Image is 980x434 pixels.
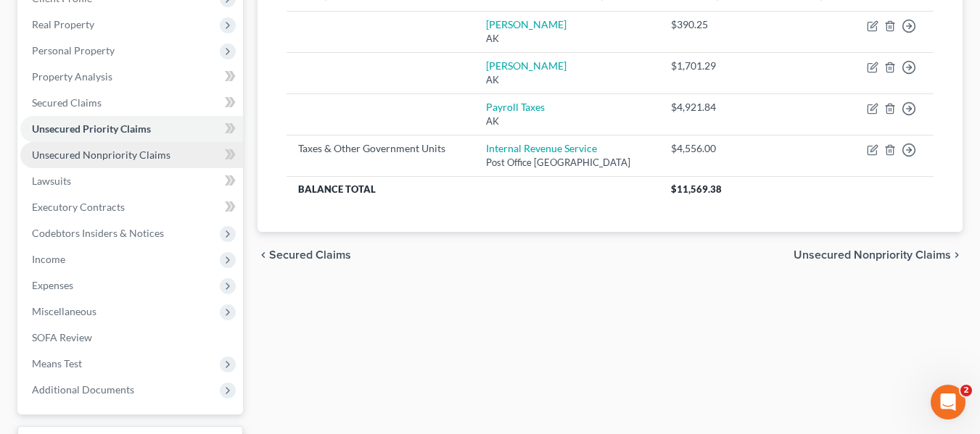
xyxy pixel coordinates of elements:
div: Taxes & Other Government Units [298,141,464,156]
span: Miscellaneous [32,305,96,317]
button: Unsecured Nonpriority Claims chevron_right [794,249,963,261]
a: Unsecured Priority Claims [20,116,243,142]
span: SOFA Review [32,331,92,343]
span: Real Property [32,18,94,30]
span: Secured Claims [32,96,102,109]
span: 2 [960,385,972,396]
span: Unsecured Nonpriority Claims [32,149,170,161]
div: AK [486,73,648,87]
a: Property Analysis [20,64,243,90]
i: chevron_right [951,249,963,261]
span: $11,569.38 [671,183,722,195]
i: chevron_left [258,249,269,261]
th: Balance Total [287,176,660,202]
a: Secured Claims [20,90,243,116]
span: Personal Property [32,44,115,57]
div: $4,921.84 [671,100,730,114]
a: Internal Revenue Service [486,142,597,154]
span: Means Test [32,357,82,370]
a: Payroll Taxes [486,101,545,113]
span: Additional Documents [32,383,134,396]
span: Lawsuits [32,175,71,187]
a: Executory Contracts [20,194,243,220]
div: $4,556.00 [671,141,730,156]
div: AK [486,114,648,128]
a: Lawsuits [20,168,243,194]
span: Codebtors Insiders & Notices [32,227,164,239]
div: Post Office [GEOGRAPHIC_DATA] [486,156,648,170]
span: Property Analysis [32,70,112,83]
div: $390.25 [671,17,730,32]
span: Unsecured Nonpriority Claims [794,249,951,261]
iframe: Intercom live chat [931,385,965,420]
button: chevron_left Secured Claims [258,249,351,261]
span: Secured Claims [269,249,351,261]
span: Income [32,253,65,265]
a: [PERSON_NAME] [486,18,567,30]
div: $1,701.29 [671,59,730,73]
span: Executory Contracts [32,201,125,213]
a: Unsecured Nonpriority Claims [20,142,243,168]
div: AK [486,32,648,46]
a: SOFA Review [20,325,243,351]
span: Expenses [32,279,73,291]
a: [PERSON_NAME] [486,59,567,72]
span: Unsecured Priority Claims [32,122,151,135]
